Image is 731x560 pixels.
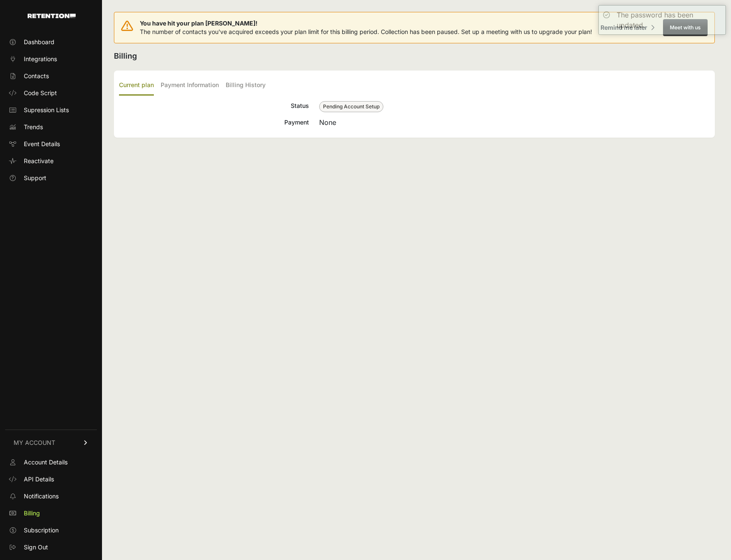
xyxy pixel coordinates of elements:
label: Billing History [226,76,266,96]
a: Dashboard [5,35,97,49]
a: Billing [5,506,97,520]
span: Subscription [24,526,59,535]
span: Dashboard [24,38,54,46]
span: Account Details [24,458,68,467]
span: Supression Lists [24,106,69,114]
label: Payment Information [161,76,219,96]
span: Billing [24,509,40,518]
a: MY ACCOUNT [5,430,97,455]
a: API Details [5,472,97,486]
img: Retention.com [28,14,76,18]
span: Code Script [24,89,57,97]
span: API Details [24,475,54,484]
label: Current plan [119,76,154,96]
a: Support [5,171,97,185]
a: Contacts [5,69,97,83]
span: MY ACCOUNT [14,438,55,447]
span: Event Details [24,140,60,148]
span: Trends [24,123,43,131]
span: Reactivate [24,157,54,165]
div: None [319,117,710,127]
span: The number of contacts you've acquired exceeds your plan limit for this billing period. Collectio... [140,28,592,35]
a: Sign Out [5,540,97,554]
div: Status [119,101,309,112]
span: Sign Out [24,543,48,552]
button: Remind me later [597,20,658,35]
a: Account Details [5,455,97,469]
a: Trends [5,120,97,134]
a: Supression Lists [5,103,97,117]
a: Subscription [5,523,97,537]
span: Integrations [24,55,57,63]
span: Contacts [24,72,49,80]
a: Event Details [5,137,97,151]
span: Support [24,174,46,182]
h2: Billing [114,50,715,62]
div: The password has been updated. [617,10,721,30]
span: You have hit your plan [PERSON_NAME]! [140,19,592,28]
a: Integrations [5,52,97,66]
div: Payment [119,117,309,127]
span: Pending Account Setup [319,101,383,112]
a: Code Script [5,86,97,100]
a: Notifications [5,489,97,503]
a: Reactivate [5,154,97,168]
span: Notifications [24,492,59,501]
